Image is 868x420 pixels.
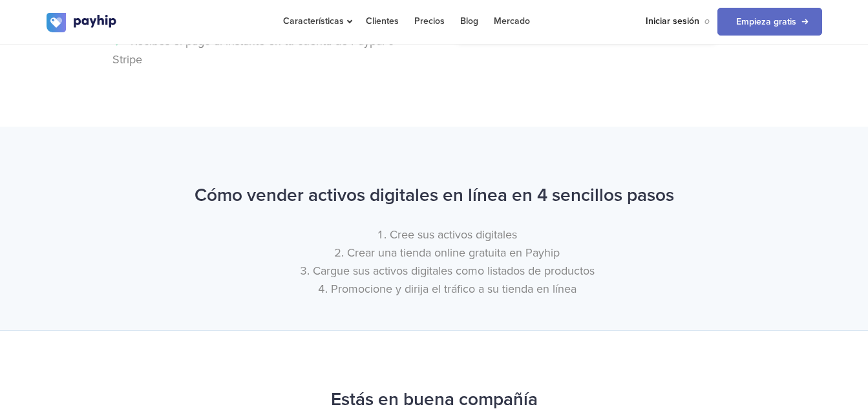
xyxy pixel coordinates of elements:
img: logo.svg [47,13,118,32]
h2: Cómo vender activos digitales en línea en 4 sencillos pasos [47,178,822,213]
li: Crear una tienda online gratuita en Payhip [72,244,822,262]
li: Cree sus activos digitales [72,226,822,244]
a: Empieza gratis [717,8,822,36]
span: Características [283,16,350,26]
li: Promocione y dirija el tráfico a su tienda en línea [72,280,822,298]
li: Recibes el pago al instante en tu cuenta de Paypal o Stripe [112,32,425,68]
li: Cargue sus activos digitales como listados de productos [72,262,822,280]
h2: Estás en buena compañía [47,383,822,417]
